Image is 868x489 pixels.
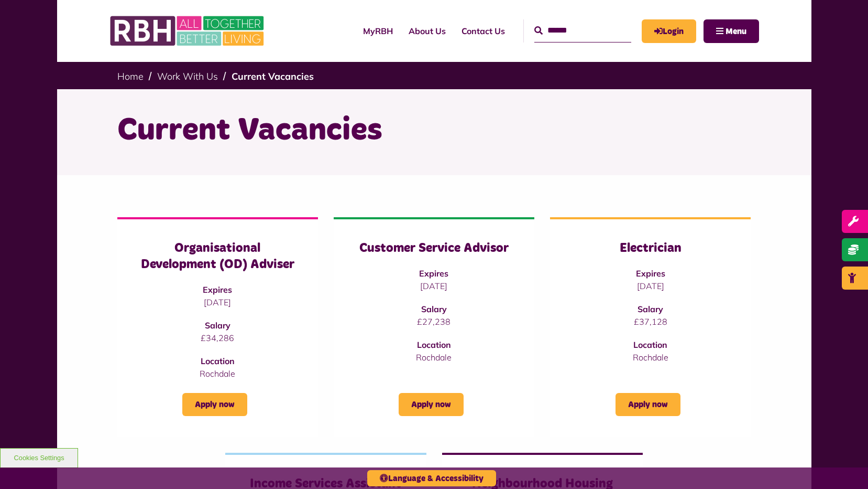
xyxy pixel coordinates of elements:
[367,470,496,486] button: Language & Accessibility
[117,110,751,151] h1: Current Vacancies
[419,268,448,279] strong: Expires
[633,339,667,350] strong: Location
[182,393,247,416] a: Apply now
[138,240,297,273] h3: Organisational Development (OD) Adviser
[355,240,513,257] h3: Customer Service Advisor
[138,332,297,344] p: £34,286
[355,315,513,328] p: £27,238
[117,70,144,82] a: Home
[417,339,451,350] strong: Location
[205,320,230,331] strong: Salary
[821,442,868,489] iframe: Netcall Web Assistant for live chat
[636,268,665,279] strong: Expires
[109,10,267,51] img: RBH
[571,240,730,257] h3: Electrician
[157,70,218,82] a: Work With Us
[421,304,447,314] strong: Salary
[138,367,297,380] p: Rochdale
[232,70,314,82] a: Current Vacancies
[616,393,680,416] a: Apply now
[401,17,454,45] a: About Us
[355,280,513,292] p: [DATE]
[571,351,730,364] p: Rochdale
[571,280,730,292] p: [DATE]
[571,315,730,328] p: £37,128
[638,304,663,314] strong: Salary
[642,19,696,43] a: MyRBH
[399,393,464,416] a: Apply now
[726,27,746,36] span: Menu
[704,19,759,43] button: Navigation
[201,356,235,366] strong: Location
[203,284,232,295] strong: Expires
[355,17,401,45] a: MyRBH
[138,296,297,309] p: [DATE]
[454,17,513,45] a: Contact Us
[355,351,513,364] p: Rochdale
